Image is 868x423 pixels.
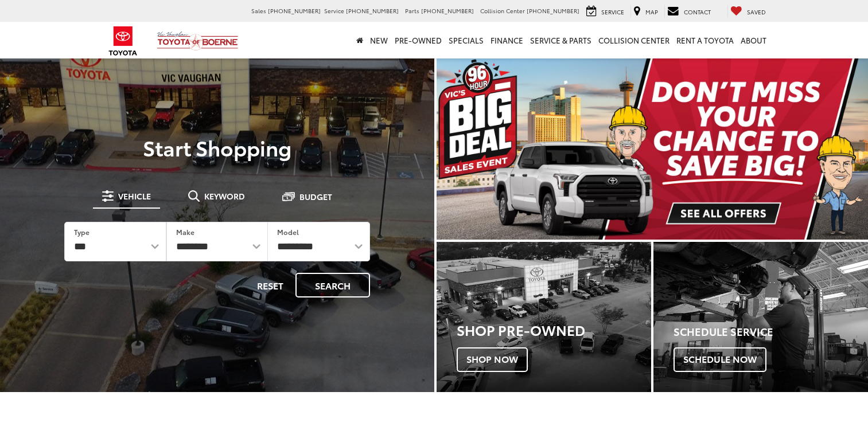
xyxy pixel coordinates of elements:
span: Collision Center [480,6,525,15]
span: [PHONE_NUMBER] [346,6,399,15]
span: Sales [251,6,266,15]
a: New [367,22,391,58]
a: Service [583,5,627,18]
span: Budget [299,193,332,201]
img: Vic Vaughan Toyota of Boerne [157,31,239,51]
span: Contact [684,7,711,16]
a: Home [353,22,367,58]
a: Map [630,5,661,18]
p: Start Shopping [48,136,386,159]
a: Rent a Toyota [673,22,737,58]
a: My Saved Vehicles [727,5,769,18]
a: Contact [664,5,714,18]
span: Vehicle [118,192,151,200]
span: Shop Now [457,347,528,371]
label: Model [277,227,299,237]
button: Reset [247,273,293,297]
span: Service [324,6,344,15]
span: Service [601,7,624,16]
a: Specials [445,22,487,58]
span: [PHONE_NUMBER] [421,6,474,15]
a: About [737,22,770,58]
span: Saved [747,7,766,16]
span: [PHONE_NUMBER] [268,6,321,15]
label: Type [74,227,89,237]
span: Schedule Now [674,347,766,371]
img: Toyota [102,22,145,60]
span: Keyword [204,192,245,200]
a: Service & Parts: Opens in a new tab [527,22,595,58]
h3: Shop Pre-Owned [457,322,651,337]
label: Make [176,227,194,237]
span: [PHONE_NUMBER] [527,6,579,15]
h4: Schedule Service [674,326,868,338]
button: Search [295,273,370,297]
a: Schedule Service Schedule Now [653,242,868,392]
div: Toyota [653,242,868,392]
span: Map [645,7,658,16]
a: Pre-Owned [391,22,445,58]
a: Finance [487,22,527,58]
a: Shop Pre-Owned Shop Now [437,242,651,392]
span: Parts [405,6,419,15]
a: Collision Center [595,22,673,58]
div: Toyota [437,242,651,392]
